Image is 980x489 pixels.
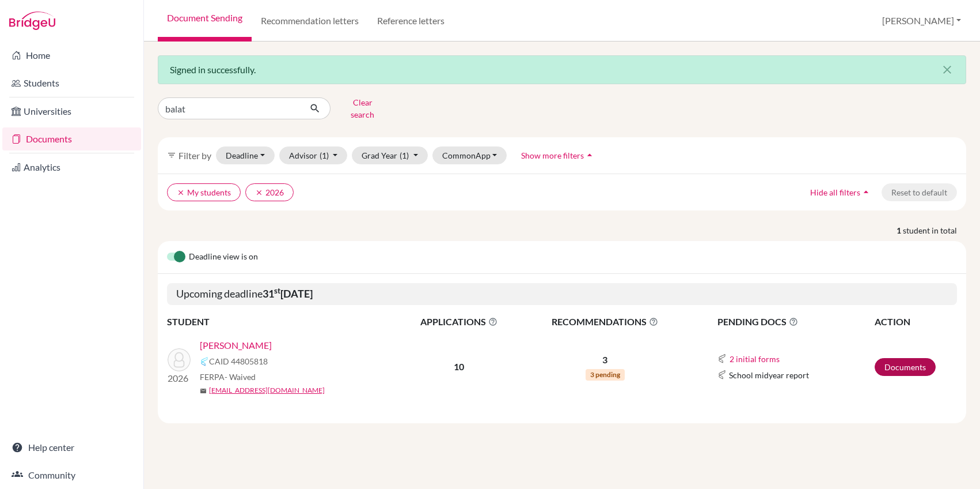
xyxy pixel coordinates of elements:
div: Signed in successfully. [158,55,966,84]
a: Documents [2,127,141,151]
span: Deadline view is on [189,250,258,264]
p: 2026 [168,371,191,385]
img: Common App logo [200,357,209,366]
img: Bridge-U [9,12,55,30]
span: student in total [903,224,966,236]
span: FERPA [200,371,256,383]
span: (1) [400,151,409,160]
span: 3 pending [586,369,625,381]
button: Show more filtersarrow_drop_up [511,146,605,164]
a: Home [2,44,141,67]
button: CommonApp [432,146,507,164]
i: filter_list [167,151,176,160]
span: RECOMMENDATIONS [521,315,689,329]
button: Deadline [216,146,275,164]
th: ACTION [874,314,957,329]
button: Close [929,56,966,84]
span: Show more filters [521,151,584,160]
button: clearMy students [167,183,241,201]
p: 3 [521,353,689,367]
a: [EMAIL_ADDRESS][DOMAIN_NAME] [209,385,325,396]
a: Students [2,72,141,95]
a: Documents [875,358,936,376]
button: 2 initial forms [729,352,780,366]
button: Hide all filtersarrow_drop_up [800,183,882,201]
button: Advisor(1) [279,146,348,164]
strong: 1 [897,224,903,236]
i: close [940,63,954,77]
b: 10 [454,361,464,372]
button: clear2026 [245,183,294,201]
sup: st [274,286,280,295]
span: Hide all filters [810,187,860,197]
i: arrow_drop_up [860,186,872,198]
button: Clear search [331,93,394,123]
button: [PERSON_NAME] [877,10,966,32]
span: (1) [320,151,329,160]
span: APPLICATIONS [398,315,520,329]
b: 31 [DATE] [263,287,313,300]
a: Universities [2,100,141,123]
img: Balat Nasrallah, Jorge [168,348,191,371]
input: Find student by name... [158,97,301,119]
img: Common App logo [717,354,727,363]
span: - Waived [225,372,256,382]
i: arrow_drop_up [584,149,595,161]
span: Filter by [178,150,211,161]
a: Help center [2,436,141,459]
a: [PERSON_NAME] [200,338,272,352]
img: Common App logo [717,370,727,379]
i: clear [177,189,185,197]
span: PENDING DOCS [717,315,873,329]
span: mail [200,388,207,394]
a: Analytics [2,156,141,179]
i: clear [255,189,263,197]
button: Grad Year(1) [352,146,428,164]
th: STUDENT [167,314,397,329]
span: CAID 44805818 [209,355,268,367]
a: Community [2,464,141,487]
h5: Upcoming deadline [167,283,957,305]
span: School midyear report [729,369,809,381]
button: Reset to default [882,183,957,201]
